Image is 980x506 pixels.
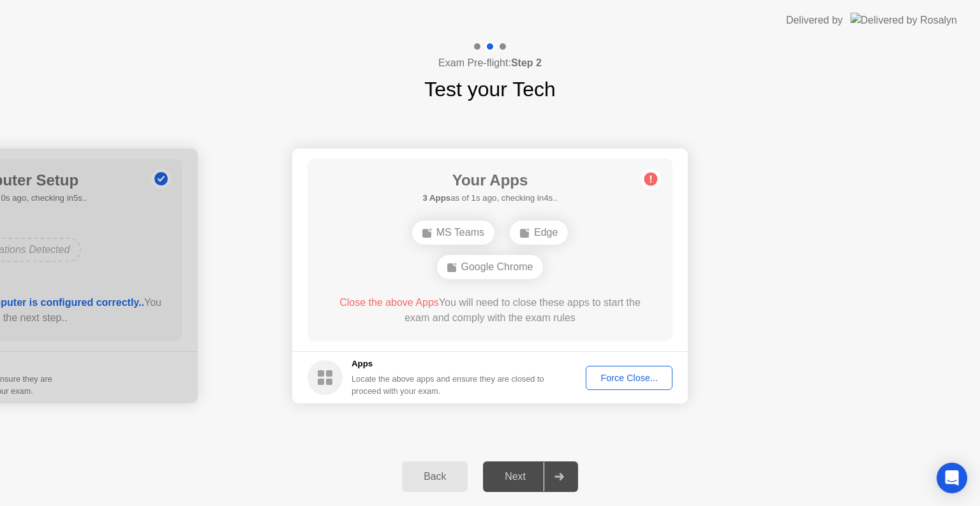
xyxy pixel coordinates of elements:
div: MS Teams [412,220,494,245]
div: Next [487,471,544,482]
h5: Apps [352,358,545,370]
div: Open Intercom Messenger [937,463,967,493]
div: Edge [510,220,568,245]
button: Next [483,461,578,492]
div: Locate the above apps and ensure they are closed to proceed with your exam. [352,373,545,397]
div: You will need to close these apps to start the exam and comply with the exam rules [326,295,655,326]
span: Close the above Apps [339,297,439,308]
div: Force Close... [590,373,668,383]
h1: Test your Tech [424,74,556,105]
h5: as of 1s ago, checking in4s.. [422,192,557,205]
b: 3 Apps [422,193,450,203]
img: Delivered by Rosalyn [850,13,957,27]
b: Step 2 [511,57,542,68]
button: Force Close... [586,366,672,390]
h1: Your Apps [422,169,557,192]
div: Google Chrome [437,255,544,279]
button: Back [402,461,468,492]
div: Back [406,471,464,482]
div: Delivered by [786,13,843,28]
h4: Exam Pre-flight: [438,55,542,71]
